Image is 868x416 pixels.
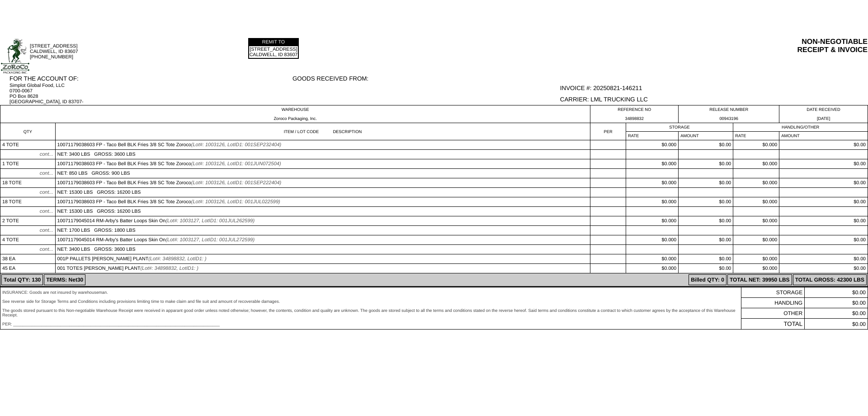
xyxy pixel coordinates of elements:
td: 10071179038603 FP - Taco Bell BLK Fries 3/8 SC Tote Zoroco [55,140,590,150]
img: logoSmallFull.jpg [0,38,30,74]
td: $0.000 [626,159,678,169]
td: $0.000 [733,235,779,245]
td: $0.000 [733,254,779,264]
td: NET: 3400 LBS GROSS: 3600 LBS [55,150,590,159]
td: $0.00 [805,287,868,298]
td: $0.00 [779,264,868,273]
td: $0.00 [779,159,868,169]
td: HANDLING/OTHER [733,123,868,132]
td: NET: 850 LBS GROSS: 900 LBS [55,169,590,178]
td: $0.00 [679,197,733,207]
td: 10071179045014 RM-Arby's Batter Loops Skin On [55,235,590,245]
td: $0.000 [626,140,678,150]
div: INSURANCE: Goods are not insured by warehouseman. See reverse side for Storage Terms and Conditio... [2,290,739,326]
span: cont... [40,228,53,233]
td: $0.000 [733,216,779,226]
td: 10071179038603 FP - Taco Bell BLK Fries 3/8 SC Tote Zoroco [55,197,590,207]
td: $0.000 [733,159,779,169]
span: (Lot#: 34898832, LotID1: ) [140,266,198,271]
div: GOODS RECEIVED FROM: [292,75,559,82]
td: 18 TOTE [0,197,56,207]
td: TERMS: Net30 [44,274,85,285]
td: 1 TOTE [0,159,56,169]
td: $0.000 [626,178,678,188]
td: AMOUNT [779,132,868,140]
div: CARRIER: LML TRUCKING LLC [560,96,868,103]
div: NON-NEGOTIABLE RECEIPT & INVOICE [509,38,868,54]
td: PER [590,123,626,140]
td: $0.00 [805,308,868,319]
td: 38 EA [0,254,56,264]
td: $0.000 [733,140,779,150]
td: TOTAL [741,319,805,330]
td: TOTAL GROSS: 42300 LBS [793,274,867,285]
td: $0.00 [679,178,733,188]
td: OTHER [741,308,805,319]
td: NET: 1700 LBS GROSS: 1800 LBS [55,226,590,235]
td: Billed QTY: 0 [689,274,726,285]
td: REMIT TO [249,39,298,45]
td: NET: 15300 LBS GROSS: 16200 LBS [55,207,590,216]
td: TOTAL NET: 39950 LBS [727,274,792,285]
span: (Lot#: 1003127, LotID1: 001JUL272599) [165,237,255,243]
td: $0.000 [626,264,678,273]
span: (Lot#: 1003126, LotID1: 001JUN072504) [191,161,281,167]
td: STORAGE [626,123,733,132]
td: WAREHOUSE Zoroco Packaging, Inc. [0,105,590,123]
td: DATE RECEIVED [DATE] [779,105,868,123]
span: cont... [40,209,53,214]
td: $0.000 [626,197,678,207]
td: 001P PALLETS [PERSON_NAME] PLANT [55,254,590,264]
td: $0.000 [733,197,779,207]
td: NET: 15300 LBS GROSS: 16200 LBS [55,188,590,197]
td: STORAGE [741,287,805,298]
td: AMOUNT [679,132,733,140]
td: $0.000 [626,254,678,264]
td: $0.000 [626,216,678,226]
span: (Lot#: 1003127, LotID1: 001JUL262599) [165,218,255,224]
span: cont... [40,171,53,176]
td: $0.00 [779,254,868,264]
td: $0.00 [679,254,733,264]
td: REFERENCE NO 34898832 [590,105,679,123]
span: (Lot#: 34898832, LotID1: ) [148,256,206,262]
td: $0.000 [626,235,678,245]
span: (Lot#: 1003126, LotID1: 001SEP232404) [191,142,281,148]
td: $0.00 [779,197,868,207]
td: $0.00 [779,235,868,245]
td: QTY [0,123,56,140]
td: HANDLING [741,298,805,308]
td: RATE [733,132,779,140]
td: $0.00 [779,140,868,150]
td: $0.00 [679,264,733,273]
td: 45 EA [0,264,56,273]
td: 18 TOTE [0,178,56,188]
td: RELEASE NUMBER 00943196 [679,105,779,123]
td: $0.00 [805,319,868,330]
span: (Lot#: 1003126, LotID1: 001JUL022599) [191,199,280,205]
div: Simplot Global Food, LLC 0700-0067 PO Box 8628 [GEOGRAPHIC_DATA], ID 83707- [9,83,292,105]
div: INVOICE #: 20250821-146211 [560,85,868,91]
td: RATE [626,132,678,140]
span: cont... [40,152,53,157]
td: ITEM / LOT CODE DESCRIPTION [55,123,590,140]
td: 4 TOTE [0,235,56,245]
td: $0.00 [679,235,733,245]
span: cont... [40,247,53,252]
span: (Lot#: 1003126, LotID1: 001SEP222404) [191,180,281,186]
td: 001 TOTES [PERSON_NAME] PLANT [55,264,590,273]
td: Total QTY: 130 [1,274,43,285]
td: $0.000 [733,178,779,188]
td: $0.00 [805,298,868,308]
td: $0.00 [679,140,733,150]
td: [STREET_ADDRESS] CALDWELL, ID 83607 [249,46,298,58]
td: $0.00 [779,178,868,188]
td: $0.00 [679,159,733,169]
td: 10071179038603 FP - Taco Bell BLK Fries 3/8 SC Tote Zoroco [55,178,590,188]
td: 2 TOTE [0,216,56,226]
td: 10071179038603 FP - Taco Bell BLK Fries 3/8 SC Tote Zoroco [55,159,590,169]
td: $0.00 [679,216,733,226]
td: $0.00 [779,216,868,226]
td: $0.000 [733,264,779,273]
td: 10071179045014 RM-Arby's Batter Loops Skin On [55,216,590,226]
